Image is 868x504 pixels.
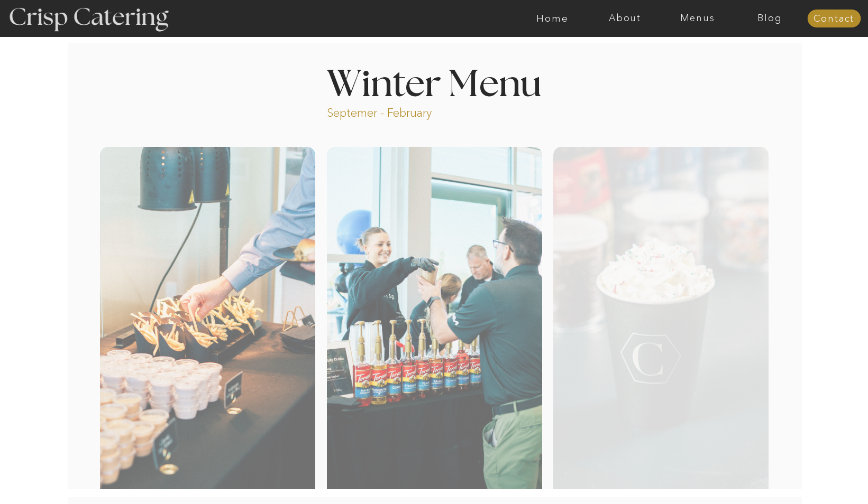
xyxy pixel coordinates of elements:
[287,67,581,98] h1: Winter Menu
[589,13,661,24] a: About
[734,13,806,24] a: Blog
[516,13,589,24] a: Home
[327,105,472,117] p: Septemer - February
[807,14,861,24] a: Contact
[661,13,734,24] a: Menus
